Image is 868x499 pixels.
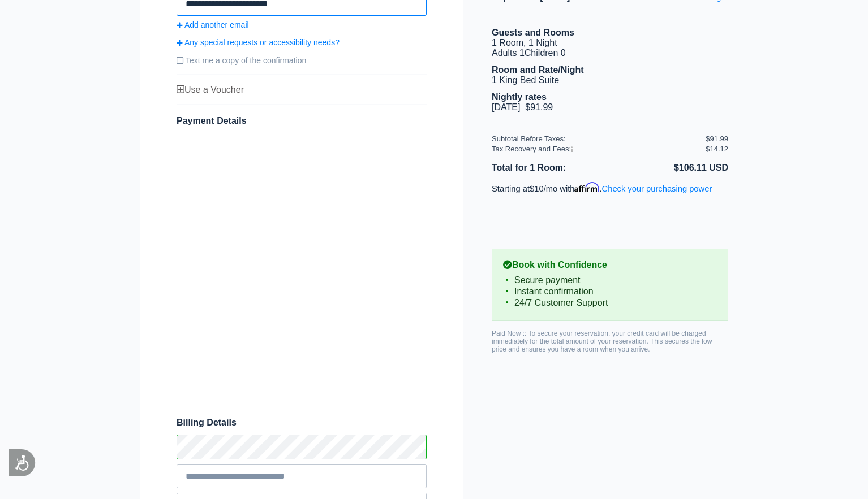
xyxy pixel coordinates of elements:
label: Text me a copy of the confirmation [177,51,427,70]
b: Book with Confidence [503,260,717,270]
a: Add another email [177,20,427,29]
span: Billing Details [177,418,427,428]
iframe: Secure payment input frame [174,131,429,405]
b: Room and Rate/Night [492,65,584,75]
span: [DATE] $91.99 [492,102,553,112]
span: $10 [530,184,544,193]
b: Guests and Rooms [492,28,574,37]
span: Affirm [574,182,599,192]
li: $106.11 USD [610,160,728,175]
a: Any special requests or accessibility needs? [177,38,427,47]
a: Check your purchasing power - Learn more about Affirm Financing (opens in modal) [602,184,712,193]
li: 1 King Bed Suite [492,75,728,85]
span: Children 0 [525,48,566,58]
iframe: PayPal Message 1 [492,203,728,225]
div: Tax Recovery and Fees: [492,145,706,153]
li: Instant confirmation [503,286,717,297]
b: Nightly rates [492,92,547,102]
p: Starting at /mo with . [492,182,728,193]
span: Payment Details [177,116,247,125]
li: Secure payment [503,275,717,286]
li: 1 Room, 1 Night [492,38,728,48]
div: Use a Voucher [177,85,427,95]
div: Subtotal Before Taxes: [492,134,706,143]
li: Total for 1 Room: [492,160,610,175]
span: Paid Now :: To secure your reservation, your credit card will be charged immediately for the tota... [492,329,712,353]
div: $91.99 [706,134,728,143]
div: $14.12 [706,145,728,153]
li: 24/7 Customer Support [503,297,717,309]
li: Adults 1 [492,48,728,58]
